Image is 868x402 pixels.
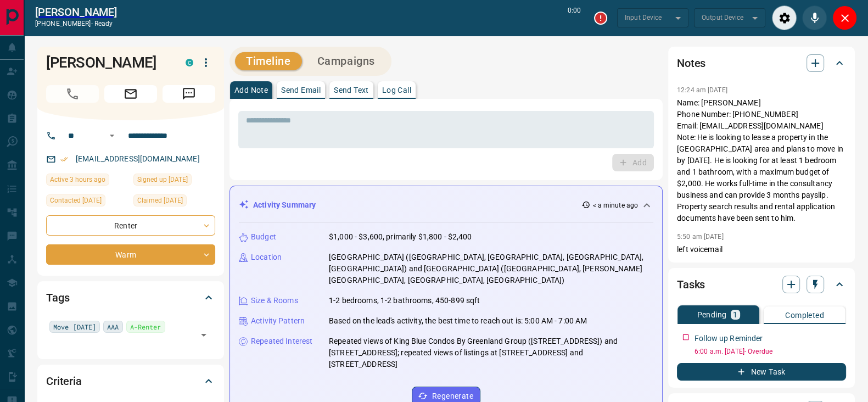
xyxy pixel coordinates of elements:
div: Audio Settings [772,5,797,30]
p: Send Text [334,86,369,94]
span: Email [104,85,157,103]
div: Notes [677,50,846,76]
span: ready [94,20,113,27]
p: Pending [697,311,726,319]
div: Mon Oct 13 2025 [46,194,128,210]
div: Tasks [677,271,846,298]
div: Close [832,5,857,30]
p: Budget [251,231,276,243]
a: [EMAIL_ADDRESS][DOMAIN_NAME] [76,154,200,163]
p: Log Call [382,86,411,94]
p: Location [251,252,282,263]
h2: Notes [677,54,705,72]
span: Message [163,85,215,103]
h2: Criteria [46,372,82,390]
button: Campaigns [306,52,386,70]
p: Follow up Reminder [695,333,763,344]
p: Size & Rooms [251,295,298,306]
p: Add Note [234,86,268,94]
button: New Task [677,363,846,381]
p: Name: [PERSON_NAME] Phone Number: [PHONE_NUMBER] Email: [EMAIL_ADDRESS][DOMAIN_NAME] Note: He is ... [677,97,846,224]
div: Sun Sep 14 2025 [133,174,215,189]
div: Activity Summary< a minute ago [239,195,653,215]
a: [PERSON_NAME] [35,5,117,19]
span: Call [46,85,99,103]
span: Claimed [DATE] [137,195,183,206]
span: Signed up [DATE] [137,174,188,185]
div: condos.ca [186,59,193,66]
span: Move [DATE] [53,321,96,332]
div: Tags [46,284,215,311]
h2: Tasks [677,276,705,293]
p: 5:50 am [DATE] [677,233,724,241]
p: 1 [733,311,737,319]
p: 12:24 am [DATE] [677,86,727,94]
p: 6:00 a.m. [DATE] - Overdue [695,347,846,356]
p: Completed [785,311,824,319]
span: AAA [107,321,119,332]
div: Warm [46,244,215,265]
svg: Email Verified [60,155,68,163]
span: A-Renter [130,321,161,332]
p: Repeated views of King Blue Condos By Greenland Group ([STREET_ADDRESS]) and [STREET_ADDRESS]; re... [329,336,653,370]
h1: [PERSON_NAME] [46,54,169,71]
p: Activity Summary [253,199,316,211]
p: Activity Pattern [251,315,305,327]
div: Renter [46,215,215,236]
h2: Tags [46,289,69,306]
div: Criteria [46,368,215,394]
p: 0:00 [568,5,581,30]
span: Contacted [DATE] [50,195,102,206]
div: Mon Oct 06 2025 [133,194,215,210]
p: [PHONE_NUMBER] - [35,19,117,29]
p: left voicemail [677,244,846,255]
p: < a minute ago [592,200,638,210]
span: Active 3 hours ago [50,174,105,185]
p: Send Email [281,86,321,94]
button: Timeline [235,52,302,70]
div: Wed Oct 15 2025 [46,174,128,189]
p: [GEOGRAPHIC_DATA] ([GEOGRAPHIC_DATA], [GEOGRAPHIC_DATA], [GEOGRAPHIC_DATA], [GEOGRAPHIC_DATA]) an... [329,252,653,286]
p: Repeated Interest [251,336,312,347]
p: $1,000 - $3,600, primarily $1,800 - $2,400 [329,231,472,243]
div: Mute [802,5,827,30]
p: 1-2 bedrooms, 1-2 bathrooms, 450-899 sqft [329,295,480,306]
p: Based on the lead's activity, the best time to reach out is: 5:00 AM - 7:00 AM [329,315,587,327]
button: Open [196,327,211,343]
button: Open [105,129,119,142]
